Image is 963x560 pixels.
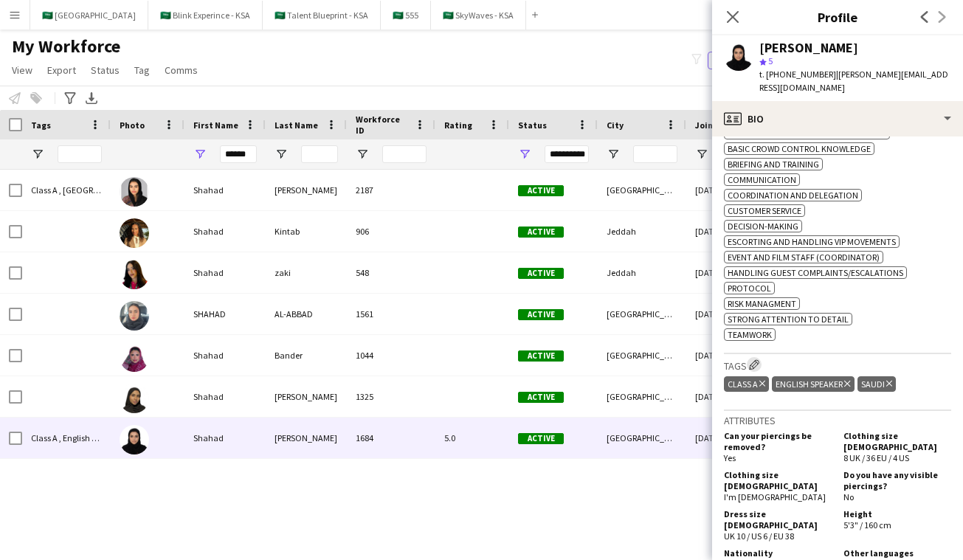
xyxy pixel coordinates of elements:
button: 🇸🇦 Blink Experince - KSA [148,1,263,30]
span: Photo [120,120,145,131]
span: Active [518,433,564,444]
span: Last Name [275,120,318,131]
button: Everyone3,727 [708,52,781,69]
button: 🇸🇦 555 [381,1,431,30]
h5: Do you have any visible piercings? [843,469,951,491]
span: Workforce ID [356,114,409,136]
span: Status [518,120,547,131]
span: Customer Service [728,205,801,216]
h5: Other languages [843,547,951,559]
div: 906 [347,211,435,252]
div: [DATE] [686,418,775,458]
span: Yes [724,452,736,463]
button: Open Filter Menu [275,148,288,161]
button: Open Filter Menu [607,148,620,161]
a: View [6,61,38,80]
h5: Clothing size [DEMOGRAPHIC_DATA] [843,430,951,452]
span: 5'3" / 160 cm [843,519,891,530]
div: 1044 [347,335,435,376]
button: 🇸🇦 Talent Blueprint - KSA [263,1,381,30]
div: Shahad [184,170,266,210]
input: Workforce ID Filter Input [382,145,427,163]
div: [DATE] [686,294,775,334]
button: 🇸🇦 [GEOGRAPHIC_DATA] [30,1,148,30]
span: Active [518,392,564,403]
div: Shahad [184,376,266,417]
img: Shahad Bander [120,342,149,372]
div: zaki [266,252,347,293]
div: Shahad [184,211,266,252]
button: 🇸🇦 SkyWaves - KSA [431,1,526,30]
div: [PERSON_NAME] [266,418,347,458]
input: First Name Filter Input [220,145,257,163]
div: 5.0 [435,418,509,458]
span: Protocol [728,283,771,294]
div: Bander [266,335,347,376]
button: Open Filter Menu [193,148,207,161]
span: Active [518,309,564,320]
div: Shahad [184,335,266,376]
span: Tag [134,63,150,77]
span: Status [91,63,120,77]
img: Shahad Mohammed [120,384,149,413]
div: Shahad [184,252,266,293]
div: [DATE] [686,335,775,376]
button: Open Filter Menu [31,148,44,161]
h3: Attributes [724,414,951,427]
span: Escorting and handling VIP movements [728,236,896,247]
span: Handling guest complaints/escalations [728,267,903,278]
div: [PERSON_NAME] [759,41,858,55]
span: Joined [695,120,724,131]
input: Last Name Filter Input [301,145,338,163]
h5: Clothing size [DEMOGRAPHIC_DATA] [724,469,832,491]
span: Export [47,63,76,77]
div: Jeddah [598,211,686,252]
span: 5 [768,55,773,66]
span: First Name [193,120,238,131]
span: City [607,120,624,131]
span: Teamwork [728,329,772,340]
div: [GEOGRAPHIC_DATA] [598,170,686,210]
div: [GEOGRAPHIC_DATA] [598,418,686,458]
app-action-btn: Advanced filters [61,89,79,107]
span: Comms [165,63,198,77]
img: Shahad Alyousef [120,177,149,207]
div: 1325 [347,376,435,417]
div: 2187 [347,170,435,210]
div: Class A , English Speaker , Saudi [22,418,111,458]
h3: Profile [712,7,963,27]
img: Shahad Alsubaie [120,425,149,454]
div: English Speaker [772,376,854,392]
h5: Dress size [DEMOGRAPHIC_DATA] [724,508,832,530]
span: Briefing and training [728,159,819,170]
span: I'm [DEMOGRAPHIC_DATA] [724,491,826,502]
span: Event and Film Staff (Coordinator) [728,252,880,263]
h5: Height [843,508,951,519]
div: [DATE] [686,376,775,417]
div: [PERSON_NAME] [266,376,347,417]
div: [GEOGRAPHIC_DATA] [598,294,686,334]
a: Tag [128,61,156,80]
div: Jeddah [598,252,686,293]
input: City Filter Input [633,145,677,163]
button: Open Filter Menu [356,148,369,161]
span: t. [PHONE_NUMBER] [759,69,836,80]
span: Active [518,268,564,279]
span: My Workforce [12,35,120,58]
span: Rating [444,120,472,131]
span: View [12,63,32,77]
h3: Tags [724,357,951,373]
div: Bio [712,101,963,136]
span: Basic crowd control knowledge [728,143,871,154]
div: SHAHAD [184,294,266,334]
span: Active [518,350,564,362]
div: Shahad [184,418,266,458]
div: [DATE] [686,170,775,210]
div: [PERSON_NAME] [266,170,347,210]
span: Strong attention to detail [728,314,849,325]
div: 548 [347,252,435,293]
button: Open Filter Menu [518,148,531,161]
span: Communication [728,174,796,185]
span: No [843,491,854,502]
img: Shahad Kintab [120,218,149,248]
